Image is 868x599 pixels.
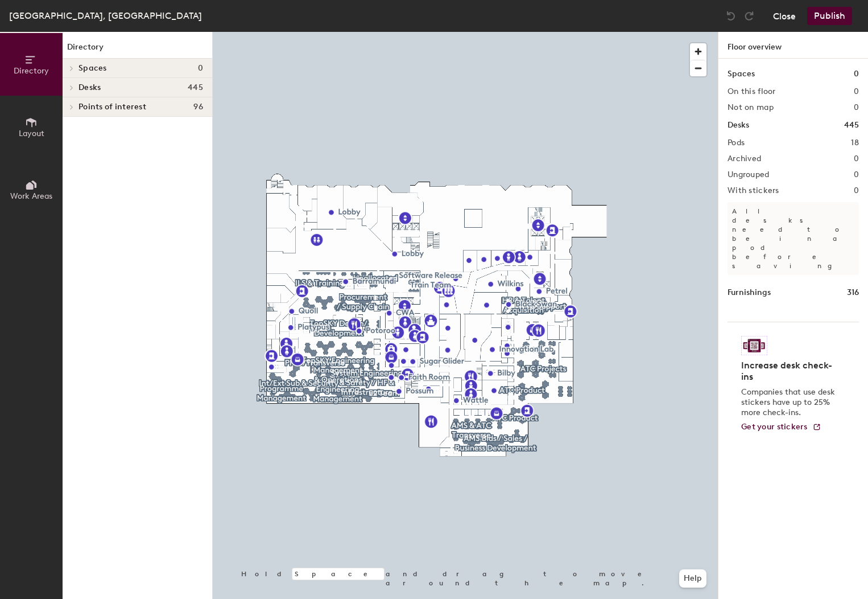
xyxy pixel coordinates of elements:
h1: 316 [847,286,859,299]
span: Layout [19,129,44,138]
h2: 0 [854,186,859,195]
button: Help [679,569,706,588]
a: Get your stickers [741,422,821,432]
img: Undo [725,10,737,22]
h4: Increase desk check-ins [741,360,838,383]
p: Companies that use desk stickers have up to 25% more check-ins. [741,387,838,418]
h2: Ungrouped [728,170,770,179]
img: Sticker logo [741,336,767,355]
h1: 445 [844,119,859,132]
h2: 0 [854,87,859,96]
img: Redo [743,10,755,22]
h1: 0 [854,68,859,80]
span: Work Areas [10,191,52,201]
button: Close [773,7,796,25]
h2: 0 [854,103,859,112]
span: Get your stickers [741,422,808,432]
h1: Floor overview [718,32,868,59]
span: Desks [78,83,101,92]
h1: Furnishings [728,286,771,299]
div: [GEOGRAPHIC_DATA], [GEOGRAPHIC_DATA] [9,9,202,23]
span: Directory [14,66,49,76]
h2: 0 [854,154,859,163]
h1: Desks [728,119,749,132]
h2: 0 [854,170,859,179]
h2: 18 [851,138,859,147]
h2: Pods [728,138,745,147]
button: Publish [807,7,852,25]
span: 445 [188,83,203,92]
span: 96 [193,102,203,112]
span: Spaces [78,64,107,73]
h2: Archived [728,154,761,163]
h2: On this floor [728,87,776,96]
h2: Not on map [728,103,774,112]
h1: Spaces [728,68,755,80]
h2: With stickers [728,186,779,195]
span: Points of interest [78,102,146,112]
p: All desks need to be in a pod before saving [728,202,859,275]
h1: Directory [63,41,212,59]
span: 0 [198,64,203,73]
